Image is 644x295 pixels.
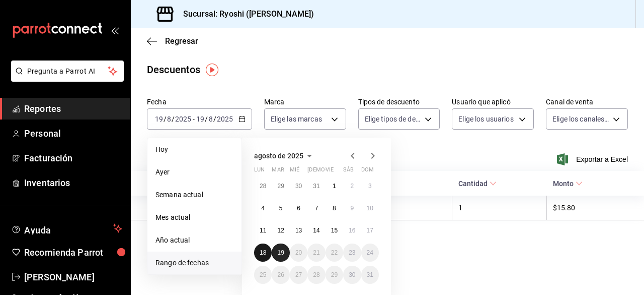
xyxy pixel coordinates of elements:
[307,244,325,262] button: 21 de agosto de 2025
[196,115,205,123] input: --
[326,221,343,240] button: 15 de agosto de 2025
[260,183,266,190] abbr: 28 de julio de 2025
[553,180,583,188] span: Monto
[326,244,343,262] button: 22 de agosto de 2025
[277,271,284,278] abbr: 26 de agosto de 2025
[559,153,628,165] span: Exportar a Excel
[361,199,379,217] button: 10 de agosto de 2025
[155,167,233,178] span: Ayer
[213,115,216,123] span: /
[307,266,325,284] button: 28 de agosto de 2025
[452,98,534,105] label: Usuario que aplicó
[552,114,609,124] span: Elige los canales de venta
[264,98,346,105] label: Marca
[458,180,497,188] span: Cantidad
[361,244,379,262] button: 24 de agosto de 2025
[452,196,547,220] th: 1
[277,249,284,256] abbr: 19 de agosto de 2025
[24,222,109,234] span: Ayuda
[272,266,289,284] button: 26 de agosto de 2025
[272,166,284,177] abbr: martes
[350,183,354,190] abbr: 2 de agosto de 2025
[343,166,354,177] abbr: sábado
[331,271,338,278] abbr: 29 de agosto de 2025
[254,266,272,284] button: 25 de agosto de 2025
[111,26,119,34] button: open_drawer_menu
[254,221,272,240] button: 11 de agosto de 2025
[260,271,266,278] abbr: 25 de agosto de 2025
[307,221,325,240] button: 14 de agosto de 2025
[458,114,513,124] span: Elige los usuarios
[175,8,314,20] h3: Sucursal: Ryoshi ([PERSON_NAME])
[313,227,319,234] abbr: 14 de agosto de 2025
[349,271,355,278] abbr: 30 de agosto de 2025
[290,199,307,217] button: 6 de agosto de 2025
[131,196,301,220] th: [PERSON_NAME]
[361,166,374,177] abbr: domingo
[193,115,195,123] span: -
[343,199,361,217] button: 9 de agosto de 2025
[290,244,307,262] button: 20 de agosto de 2025
[290,266,307,284] button: 27 de agosto de 2025
[367,205,373,212] abbr: 10 de agosto de 2025
[254,199,272,217] button: 4 de agosto de 2025
[343,221,361,240] button: 16 de agosto de 2025
[272,199,289,217] button: 5 de agosto de 2025
[326,177,343,195] button: 1 de agosto de 2025
[147,62,200,77] div: Descuentos
[164,115,167,123] span: /
[261,205,265,212] abbr: 4 de agosto de 2025
[290,166,299,177] abbr: miércoles
[315,205,318,212] abbr: 7 de agosto de 2025
[307,199,325,217] button: 7 de agosto de 2025
[313,271,319,278] abbr: 28 de agosto de 2025
[333,183,336,190] abbr: 1 de agosto de 2025
[206,64,218,76] img: Tooltip marker
[254,166,265,177] abbr: lunes
[254,177,272,195] button: 28 de julio de 2025
[254,152,303,160] span: agosto de 2025
[295,271,302,278] abbr: 27 de agosto de 2025
[326,266,343,284] button: 29 de agosto de 2025
[367,271,373,278] abbr: 31 de agosto de 2025
[155,235,233,246] span: Año actual
[313,183,319,190] abbr: 31 de julio de 2025
[271,114,322,124] span: Elige las marcas
[297,205,300,212] abbr: 6 de agosto de 2025
[155,212,233,223] span: Mes actual
[333,205,336,212] abbr: 8 de agosto de 2025
[277,227,284,234] abbr: 12 de agosto de 2025
[260,249,266,256] abbr: 18 de agosto de 2025
[254,244,272,262] button: 18 de agosto de 2025
[24,246,122,259] span: Recomienda Parrot
[546,98,628,105] label: Canal de venta
[361,221,379,240] button: 17 de agosto de 2025
[24,270,122,284] span: [PERSON_NAME]
[331,249,338,256] abbr: 22 de agosto de 2025
[24,151,122,165] span: Facturación
[331,227,338,234] abbr: 15 de agosto de 2025
[27,66,108,77] span: Pregunta a Parrot AI
[272,221,289,240] button: 12 de agosto de 2025
[295,227,302,234] abbr: 13 de agosto de 2025
[295,183,302,190] abbr: 30 de julio de 2025
[361,177,379,195] button: 3 de agosto de 2025
[367,249,373,256] abbr: 24 de agosto de 2025
[272,177,289,195] button: 29 de julio de 2025
[24,176,122,190] span: Inventarios
[147,36,198,46] button: Regresar
[155,144,233,155] span: Hoy
[165,36,198,46] span: Regresar
[350,205,354,212] abbr: 9 de agosto de 2025
[279,205,283,212] abbr: 5 de agosto de 2025
[307,166,367,177] abbr: jueves
[208,115,213,123] input: --
[326,199,343,217] button: 8 de agosto de 2025
[358,98,440,105] label: Tipos de descuento
[155,258,233,268] span: Rango de fechas
[154,115,164,123] input: --
[260,227,266,234] abbr: 11 de agosto de 2025
[167,115,172,123] input: --
[361,266,379,284] button: 31 de agosto de 2025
